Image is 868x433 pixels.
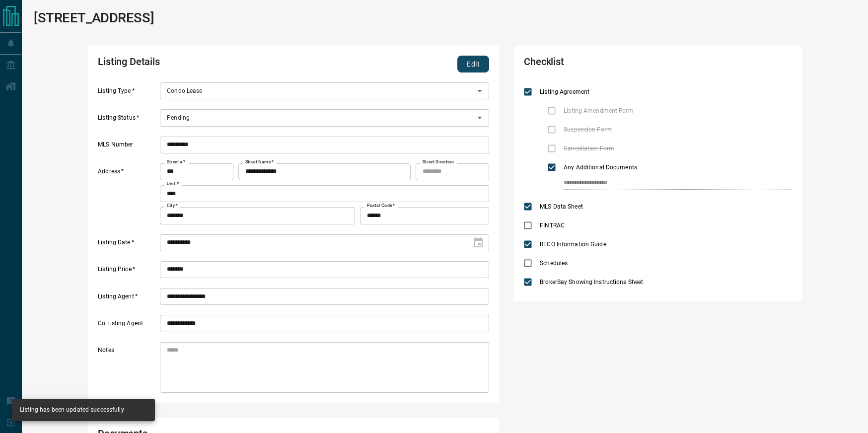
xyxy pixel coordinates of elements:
[98,114,157,127] label: Listing Status
[98,167,157,224] label: Address
[245,159,274,165] label: Street Name
[561,163,640,172] span: Any Additional Documents
[537,202,585,211] span: MLS Data Sheet
[537,240,608,249] span: RECO Information Guide
[160,82,489,99] div: Condo Lease
[537,278,646,287] span: BrokerBay Showing Instructions Sheet
[537,259,570,268] span: Schedules
[167,181,179,187] label: Unit #
[160,109,489,126] div: Pending
[564,177,771,190] input: checklist input
[537,221,567,230] span: FINTRAC
[98,346,157,393] label: Notes
[98,319,157,332] label: Co Listing Agent
[561,106,636,115] span: Listing Amendment Form
[98,141,157,153] label: MLS Number
[423,159,454,165] label: Street Direction
[457,56,489,72] button: Edit
[367,203,395,209] label: Postal Code
[20,402,124,418] div: Listing has been updated successfully
[98,292,157,305] label: Listing Agent
[167,159,185,165] label: Street #
[561,144,617,153] span: Cancellation Form
[98,238,157,251] label: Listing Date
[34,10,154,26] h1: [STREET_ADDRESS]
[98,265,157,278] label: Listing Price
[524,56,685,72] h2: Checklist
[537,87,592,96] span: Listing Agreement
[98,87,157,100] label: Listing Type
[561,125,614,134] span: Suspension Form
[98,56,333,72] h2: Listing Details
[167,203,178,209] label: City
